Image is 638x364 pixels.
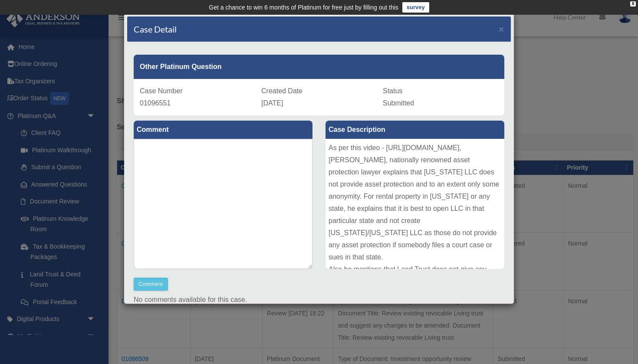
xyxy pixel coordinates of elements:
[383,99,414,107] span: Submitted
[383,87,402,95] span: Status
[134,55,504,79] div: Other Platinum Question
[261,87,303,95] span: Created Date
[134,278,168,291] button: Comment
[134,294,504,306] p: No comments available for this case.
[140,99,171,107] span: 01096551
[134,121,312,139] label: Comment
[326,121,504,139] label: Case Description
[499,24,504,33] button: Close
[134,23,177,35] h4: Case Detail
[630,1,636,7] div: close
[140,87,183,95] span: Case Number
[499,24,504,34] span: ×
[326,139,504,269] div: As per this video - [URL][DOMAIN_NAME], [PERSON_NAME], nationally renowned asset protection lawye...
[261,99,283,107] span: [DATE]
[402,2,429,13] a: survey
[209,2,398,13] div: Get a chance to win 6 months of Platinum for free just by filling out this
